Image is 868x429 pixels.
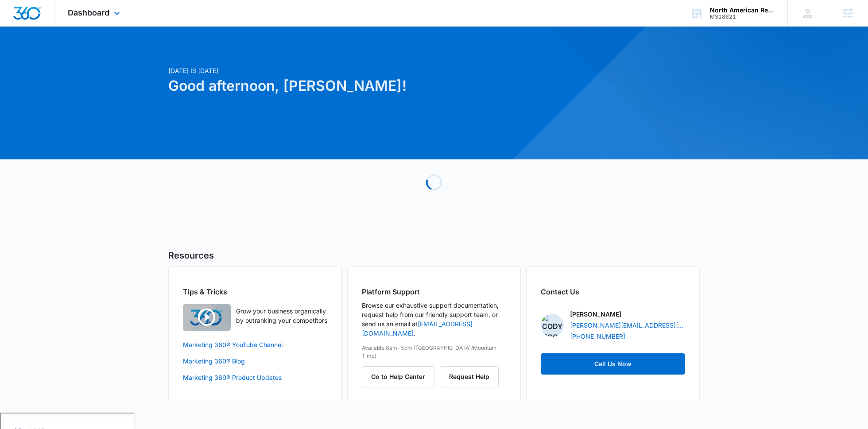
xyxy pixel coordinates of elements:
[541,314,564,337] img: Cody McCoy
[24,51,31,58] img: tab_domain_overview_orange.svg
[183,373,327,382] a: Marketing 360® Product Updates
[541,286,685,297] h2: Contact Us
[183,286,327,297] h2: Tips & Tricks
[362,373,440,380] a: Go to Help Center
[710,7,775,14] div: account name
[362,286,506,297] h2: Platform Support
[183,356,327,366] a: Marketing 360® Blog
[168,75,519,97] h1: Good afternoon, [PERSON_NAME]!
[98,52,149,58] div: Keywords by Traffic
[710,14,775,20] div: account id
[440,373,499,380] a: Request Help
[570,321,685,330] a: [PERSON_NAME][EMAIL_ADDRESS][PERSON_NAME][DOMAIN_NAME]
[34,52,79,58] div: Domain Overview
[88,51,95,58] img: tab_keywords_by_traffic_grey.svg
[168,66,519,75] p: [DATE] is [DATE]
[570,309,621,319] p: [PERSON_NAME]
[68,8,109,17] span: Dashboard
[183,304,231,331] img: Quick Overview Video
[541,353,685,375] a: Call Us Now
[362,366,434,387] button: Go to Help Center
[14,23,21,30] img: website_grey.svg
[570,332,625,341] a: [PHONE_NUMBER]
[183,340,327,349] a: Marketing 360® YouTube Channel
[362,344,506,360] p: Available 8am-5pm ([GEOGRAPHIC_DATA]/Mountain Time)
[440,366,499,387] button: Request Help
[25,14,43,21] div: v 4.0.25
[168,249,700,262] h5: Resources
[23,23,97,30] div: Domain: [DOMAIN_NAME]
[236,306,327,325] p: Grow your business organically by outranking your competitors
[14,14,21,21] img: logo_orange.svg
[362,301,506,338] p: Browse our exhaustive support documentation, request help from our friendly support team, or send...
